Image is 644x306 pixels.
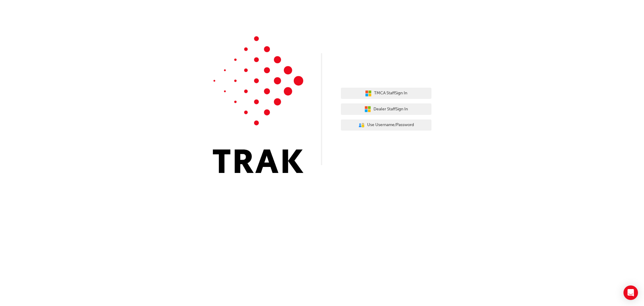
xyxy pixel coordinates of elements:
[367,122,414,129] span: Use Username/Password
[213,36,303,173] img: Trak
[341,103,431,115] button: Dealer StaffSign In
[373,106,408,113] span: Dealer Staff Sign In
[374,90,407,97] span: TMCA Staff Sign In
[341,88,431,99] button: TMCA StaffSign In
[341,119,431,131] button: Use Username/Password
[623,285,638,300] div: Open Intercom Messenger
